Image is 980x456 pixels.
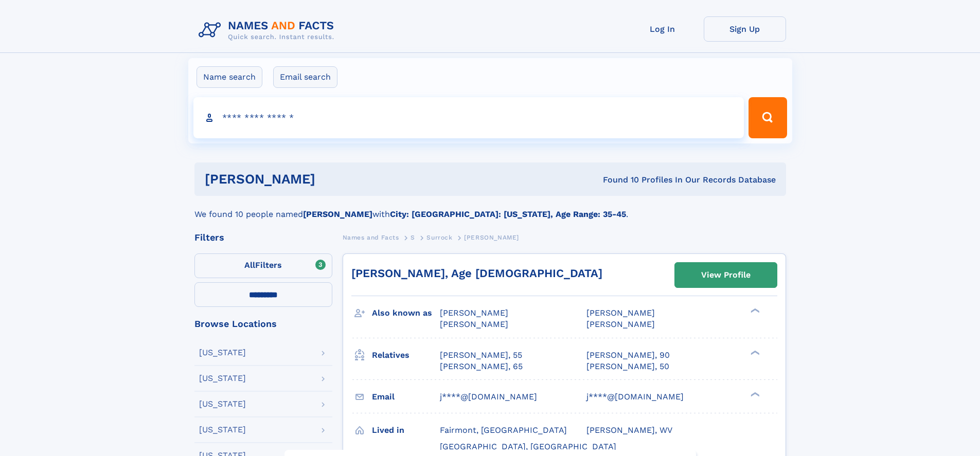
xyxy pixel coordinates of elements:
[749,97,787,138] button: Search Button
[464,234,519,241] span: [PERSON_NAME]
[586,425,672,435] span: [PERSON_NAME], WV
[426,231,452,244] a: Surrock
[586,308,655,318] span: [PERSON_NAME]
[194,16,343,44] img: Logo Names and Facts
[701,263,751,287] div: View Profile
[748,307,760,314] div: ❯
[194,233,332,242] div: Filters
[199,349,246,357] div: [US_STATE]
[440,350,522,361] a: [PERSON_NAME], 55
[351,267,602,280] a: [PERSON_NAME], Age [DEMOGRAPHIC_DATA]
[440,308,508,318] span: [PERSON_NAME]
[205,173,459,186] h1: [PERSON_NAME]
[372,422,440,439] h3: Lived in
[193,97,744,138] input: search input
[372,346,440,364] h3: Relatives
[411,234,415,241] span: S
[199,400,246,408] div: [US_STATE]
[303,209,372,219] b: [PERSON_NAME]
[390,209,626,219] b: City: [GEOGRAPHIC_DATA]: [US_STATE], Age Range: 35-45
[244,260,255,270] span: All
[194,319,332,329] div: Browse Locations
[440,319,508,329] span: [PERSON_NAME]
[748,349,760,356] div: ❯
[440,425,567,435] span: Fairmont, [GEOGRAPHIC_DATA]
[194,196,786,221] div: We found 10 people named with .
[440,361,523,372] a: [PERSON_NAME], 65
[748,391,760,397] div: ❯
[440,442,616,451] span: [GEOGRAPHIC_DATA], [GEOGRAPHIC_DATA]
[411,231,415,244] a: S
[675,263,777,287] a: View Profile
[273,66,337,88] label: Email search
[197,66,262,88] label: Name search
[704,16,786,42] a: Sign Up
[372,388,440,406] h3: Email
[586,319,655,329] span: [PERSON_NAME]
[426,234,452,241] span: Surrock
[194,253,332,278] label: Filters
[586,350,670,361] a: [PERSON_NAME], 90
[372,304,440,322] h3: Also known as
[459,174,776,186] div: Found 10 Profiles In Our Records Database
[621,16,704,42] a: Log In
[199,426,246,434] div: [US_STATE]
[343,231,399,244] a: Names and Facts
[199,374,246,382] div: [US_STATE]
[586,361,669,372] a: [PERSON_NAME], 50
